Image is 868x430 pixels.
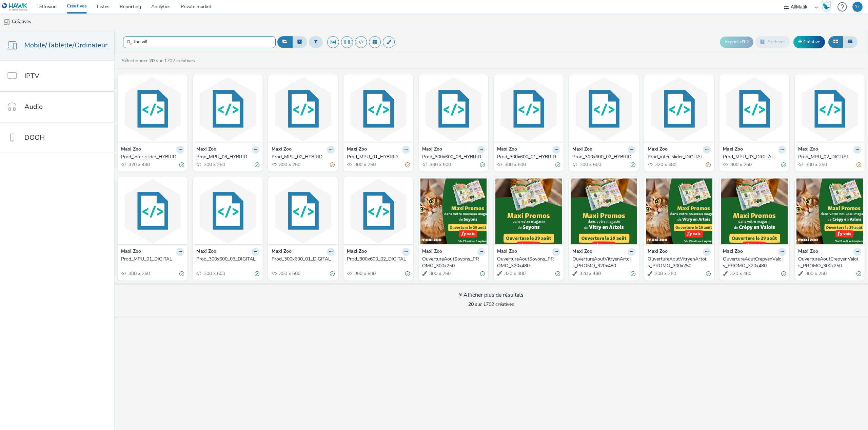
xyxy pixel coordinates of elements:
span: 300 x 250 [805,161,827,168]
img: Prod_MPU_02_HYBRID visual [270,76,336,142]
a: Prod_inter-slider_HYBRID [121,154,184,160]
div: Prod_300x600_02_DIGITAL [347,256,407,263]
a: Prod_MPU_03_DIGITAL [723,154,786,160]
a: Créative [793,36,825,48]
span: 300 x 250 [805,270,827,277]
strong: Maxi Zoo [422,146,442,154]
strong: Maxi Zoo [723,248,743,256]
div: Valide [480,270,485,277]
div: OuvertureAoutCrepyenValois_PROMO_300x250 [798,256,859,270]
img: Prod_inter-slider_DIGITAL visual [646,76,712,142]
img: Prod_MPU_03_HYBRID visual [195,76,261,142]
a: Prod_MPU_02_HYBRID [272,154,335,160]
a: Prod_300x600_03_HYBRID [422,154,485,160]
img: OuvertureAoutSoyons_PROMO_300x250 visual [420,178,487,244]
a: Prod_300x600_01_DIGITAL [272,256,335,263]
div: OuvertureAoutVitryenArtois_PROMO_320x480 [572,256,633,270]
div: OuvertureAoutSoyons_PROMO_300x250 [422,256,482,270]
strong: Maxi Zoo [272,248,292,256]
div: Valide [631,161,635,168]
strong: Maxi Zoo [572,248,592,256]
a: OuvertureAoutCrepyenValois_PROMO_320x480 [723,256,786,270]
div: OuvertureAoutVitryenArtois_PROMO_300x250 [648,256,708,270]
img: OuvertureAoutVitryenArtois_PROMO_300x250 visual [646,178,712,244]
div: OuvertureAoutSoyons_PROMO_320x480 [497,256,557,270]
span: 300 x 600 [203,270,225,277]
div: Prod_MPU_02_DIGITAL [798,154,859,160]
div: Prod_300x600_01_DIGITAL [272,256,332,263]
button: Archiver [755,36,790,48]
a: Prod_MPU_01_HYBRID [347,154,410,160]
div: Prod_300x600_02_HYBRID [572,154,633,160]
a: Hawk Academy [821,1,834,12]
img: OuvertureAoutCrepyenValois_PROMO_300x250 visual [796,178,863,244]
button: Grille [828,36,843,48]
button: Liste [843,36,857,48]
a: Prod_MPU_02_DIGITAL [798,154,861,160]
div: Prod_MPU_02_HYBRID [272,154,332,160]
img: Prod_MPU_03_DIGITAL visual [721,76,788,142]
strong: Maxi Zoo [723,146,743,154]
div: Prod_MPU_01_HYBRID [347,154,407,160]
a: Prod_300x600_03_DIGITAL [196,256,259,263]
div: Valide [706,270,711,277]
a: OuvertureAoutCrepyenValois_PROMO_300x250 [798,256,861,270]
a: OuvertureAoutVitryenArtois_PROMO_300x250 [648,256,711,270]
div: Valide [631,270,635,277]
img: Prod_300x600_03_DIGITAL visual [195,178,261,244]
div: Prod_MPU_01_DIGITAL [121,256,181,263]
strong: Maxi Zoo [347,146,367,154]
strong: 20 [468,301,474,308]
div: Valide [781,270,786,277]
span: 320 x 480 [579,270,601,277]
span: 300 x 600 [354,270,376,277]
div: Prod_300x600_03_DIGITAL [196,256,257,263]
strong: Maxi Zoo [196,248,216,256]
a: OuvertureAoutVitryenArtois_PROMO_320x480 [572,256,635,270]
div: Valide [330,270,335,277]
img: Prod_300x600_01_HYBRID visual [495,76,562,142]
strong: Maxi Zoo [572,146,592,154]
img: Prod_MPU_01_HYBRID visual [345,76,412,142]
a: Sélectionner sur 1702 créatives [121,58,198,64]
img: OuvertureAoutVitryenArtois_PROMO_320x480 visual [571,178,637,244]
div: Valide [405,270,410,277]
div: Partiellement valide [856,161,861,168]
div: Partiellement valide [330,161,335,168]
a: Prod_MPU_03_HYBRID [196,154,259,160]
span: 300 x 250 [278,161,300,168]
button: Export d'ID [720,37,753,47]
a: Prod_300x600_02_DIGITAL [347,256,410,263]
img: undefined Logo [2,3,28,11]
img: OuvertureAoutSoyons_PROMO_320x480 visual [495,178,562,244]
span: 320 x 480 [654,161,676,168]
span: 320 x 480 [128,161,150,168]
input: Rechercher... [123,36,276,48]
span: 300 x 250 [128,270,150,277]
span: Audio [24,102,43,112]
strong: Maxi Zoo [648,146,668,154]
span: 300 x 250 [429,270,451,277]
strong: Maxi Zoo [798,248,818,256]
div: Valide [856,270,861,277]
span: 300 x 600 [579,161,601,168]
div: Valide [480,161,485,168]
span: 300 x 250 [730,161,752,168]
img: Prod_300x600_03_HYBRID visual [420,76,487,142]
div: Partiellement valide [706,161,711,168]
strong: Maxi Zoo [121,248,141,256]
strong: 20 [149,58,155,64]
div: Valide [179,161,184,168]
div: Partiellement valide [405,161,410,168]
span: IPTV [24,71,39,81]
strong: Maxi Zoo [497,248,517,256]
span: 320 x 480 [729,270,751,277]
div: Prod_inter-slider_HYBRID [121,154,181,160]
div: Valide [781,161,786,168]
a: OuvertureAoutSoyons_PROMO_320x480 [497,256,560,270]
img: Prod_MPU_01_DIGITAL visual [119,178,186,244]
span: 300 x 250 [354,161,376,168]
img: Prod_inter-slider_HYBRID visual [119,76,186,142]
div: OuvertureAoutCrepyenValois_PROMO_320x480 [723,256,783,270]
span: 300 x 600 [429,161,451,168]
